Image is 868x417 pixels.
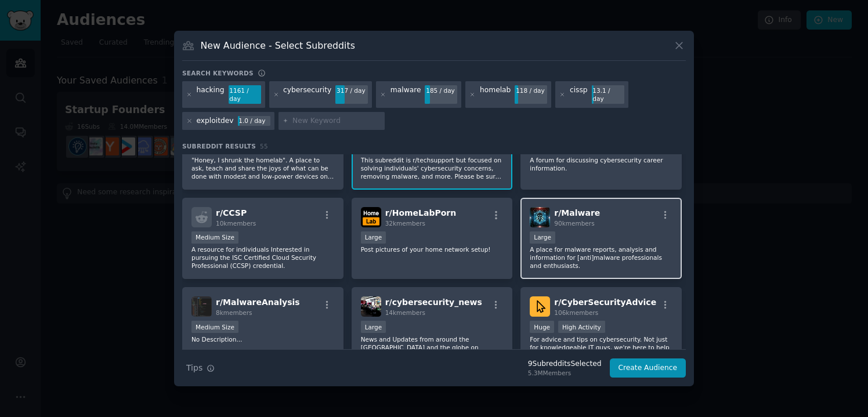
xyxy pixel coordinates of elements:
[216,309,252,316] span: 8k members
[592,85,624,104] div: 13.1 / day
[361,321,386,333] div: Large
[260,143,268,150] span: 55
[530,156,672,172] p: A forum for discussing cybersecurity career information.
[385,220,425,227] span: 32k members
[554,208,600,217] span: r/ Malware
[558,321,605,333] div: High Activity
[182,358,219,378] button: Tips
[530,207,550,227] img: Malware
[390,85,421,104] div: malware
[554,298,656,307] span: r/ CyberSecurityAdvice
[197,85,225,104] div: hacking
[528,369,602,377] div: 5.3M Members
[554,309,598,316] span: 106k members
[191,296,212,317] img: MalwareAnalysis
[385,208,457,217] span: r/ HomeLabPorn
[216,220,256,227] span: 10k members
[335,85,368,96] div: 317 / day
[197,116,234,126] div: exploitdev
[191,245,334,270] p: A resource for individuals Interested in pursuing the ISC Certified Cloud Security Professional (...
[361,231,386,244] div: Large
[570,85,588,104] div: cissp
[530,321,554,333] div: Huge
[216,298,300,307] span: r/ MalwareAnalysis
[385,298,482,307] span: r/ cybersecurity_news
[292,116,381,126] input: New Keyword
[191,231,238,244] div: Medium Size
[530,245,672,270] p: A place for malware reports, analysis and information for [anti]malware professionals and enthusi...
[229,85,261,104] div: 1161 / day
[528,359,602,369] div: 9 Subreddit s Selected
[191,335,334,343] p: No Description...
[191,321,238,333] div: Medium Size
[201,39,355,52] h3: New Audience - Select Subreddits
[530,296,550,317] img: CyberSecurityAdvice
[238,116,270,126] div: 1.0 / day
[530,231,555,244] div: Large
[361,245,504,253] p: Post pictures of your home network setup!
[530,335,672,360] p: For advice and tips on cybersecurity. Not just for knowledgeable IT guys, we're here to help ever...
[425,85,457,96] div: 185 / day
[361,335,504,360] p: News and Updates from around the [GEOGRAPHIC_DATA] and the globe on Cybersecurity issues, breache...
[182,69,254,77] h3: Search keywords
[610,358,686,378] button: Create Audience
[191,156,334,180] p: "Honey, I shrunk the homelab". A place to ask, teach and share the joys of what can be done with ...
[182,142,256,150] span: Subreddit Results
[361,156,504,180] p: This subreddit is r/techsupport but focused on solving individuals' cybersecurity concerns, remov...
[385,309,425,316] span: 14k members
[216,208,247,217] span: r/ CCSP
[283,85,331,104] div: cybersecurity
[554,220,594,227] span: 90k members
[480,85,511,104] div: homelab
[361,207,381,227] img: HomeLabPorn
[361,296,381,317] img: cybersecurity_news
[515,85,547,96] div: 118 / day
[186,362,202,374] span: Tips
